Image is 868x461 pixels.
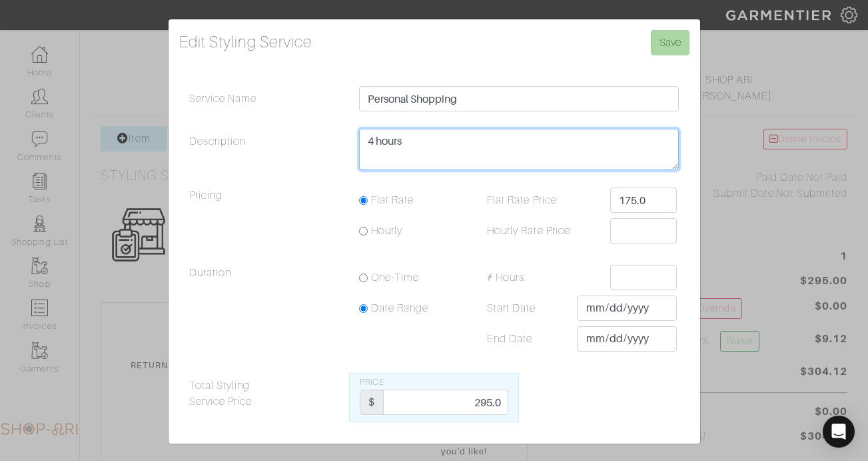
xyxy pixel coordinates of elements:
[371,300,429,316] label: Date Range
[359,129,679,170] textarea: 1 hour 20
[360,390,384,415] div: $
[179,373,349,422] label: Total Styling Service Price:
[179,129,349,177] label: Description
[179,30,689,54] h4: Edit Styling Service
[371,270,419,286] label: One-Time
[477,218,610,244] label: Hourly Rate Price:
[179,86,349,118] label: Service Name
[477,187,610,213] label: Flat Rate Price:
[651,30,689,55] input: Save
[477,296,577,321] label: Start Date
[823,416,855,448] div: Open Intercom Messenger
[360,378,384,387] span: Price
[371,223,402,239] label: Hourly
[179,187,349,254] legend: Pricing
[371,192,414,208] label: Flat Rate
[477,326,577,352] label: End Date
[179,265,349,362] legend: Duration
[477,265,610,290] label: # Hours:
